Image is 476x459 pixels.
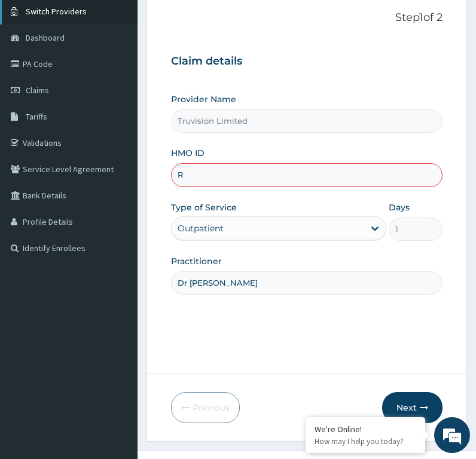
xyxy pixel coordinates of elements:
label: Days [389,201,410,213]
textarea: Type your message and hit 'Enter' [6,326,228,368]
label: Provider Name [171,93,236,105]
button: Next [382,392,443,423]
label: Type of Service [171,201,237,213]
h3: Claim details [171,55,443,68]
div: Outpatient [178,222,224,234]
span: We're online! [69,151,165,271]
span: Claims [26,85,49,96]
input: Enter HMO ID [171,163,443,186]
div: We're Online! [315,424,416,434]
span: Tariffs [26,111,47,122]
div: Minimize live chat window [196,6,225,35]
img: d_794563401_company_1708531726252_794563401 [22,60,48,90]
input: Enter Name [171,271,443,295]
label: HMO ID [171,147,205,159]
p: Step 1 of 2 [171,11,443,25]
span: Dashboard [26,32,65,43]
span: Switch Providers [26,6,87,17]
p: How may I help you today? [315,436,416,446]
label: Practitioner [171,255,222,267]
button: Previous [171,392,240,423]
div: Chat with us now [62,67,201,82]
